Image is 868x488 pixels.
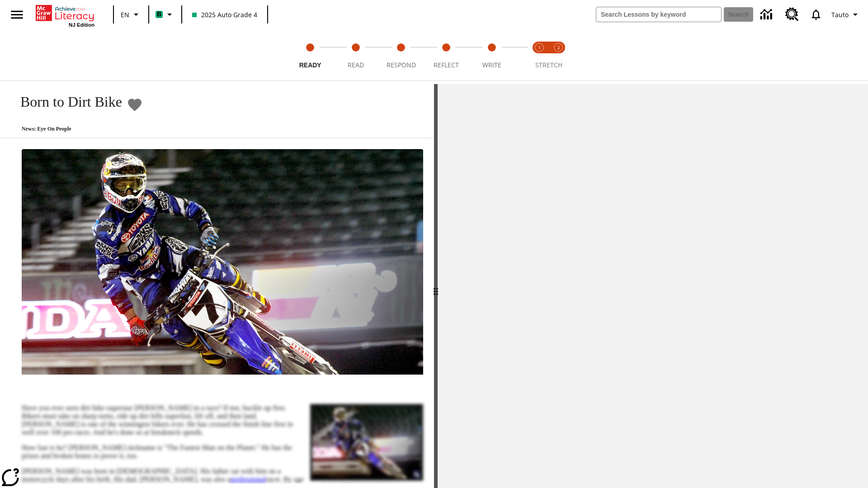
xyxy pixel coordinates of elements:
[22,149,423,375] img: Motocross racer James Stewart flies through the air on his dirt bike.
[387,61,416,69] span: Respond
[434,61,459,69] span: Reflect
[526,31,552,80] button: Stretch Read step 1 of 2
[121,10,129,19] span: EN
[117,6,146,23] button: Language: EN, Select a language
[420,31,472,80] button: Reflect step 4 of 5
[596,7,721,22] input: search field
[4,1,30,28] button: Open side menu
[375,31,427,80] button: Respond step 3 of 5
[535,61,562,69] span: STRETCH
[11,126,143,132] p: News: Eye On People
[36,3,94,28] div: Home
[780,2,804,27] a: Resource Center, Will open in new tab
[329,31,382,80] button: Read step 2 of 5
[545,31,571,80] button: Stretch Respond step 2 of 2
[192,10,257,19] span: 2025 Auto Grade 4
[157,9,161,20] span: B
[557,45,560,51] text: 2
[828,6,864,23] button: Profile/Settings
[434,84,438,488] div: Press Enter or Spacebar and then press right and left arrow keys to move the slider
[538,45,541,51] text: 1
[831,10,849,19] span: Tauto
[69,22,94,28] span: NJ Edition
[755,2,780,27] a: Data Center
[804,3,828,26] a: Notifications
[299,61,321,69] span: Ready
[466,31,518,80] button: Write step 5 of 5
[438,84,868,488] div: activity
[152,6,179,23] button: Boost Class color is mint green. Change class color
[482,61,501,69] span: Write
[284,31,336,80] button: Ready step 1 of 5
[348,61,364,69] span: Read
[127,97,143,113] button: Add to Favorites - Born to Dirt Bike
[11,94,122,110] h1: Born to Dirt Bike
